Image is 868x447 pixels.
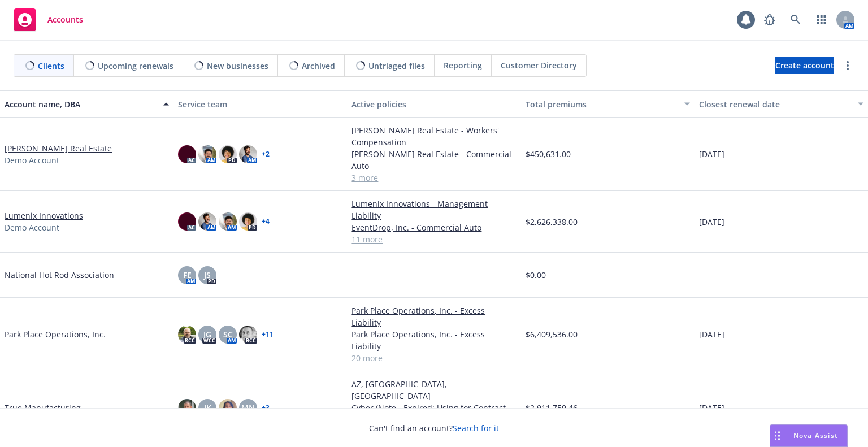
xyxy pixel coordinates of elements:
span: $6,409,536.00 [526,328,578,340]
div: Account name, DBA [5,98,157,110]
span: $2,911,759.46 [526,402,578,414]
div: Active policies [351,98,516,110]
button: Active policies [347,90,520,118]
a: 20 more [351,352,516,364]
img: photo [178,212,196,231]
span: [DATE] [699,216,724,228]
span: [DATE] [699,402,724,414]
a: Report a Bug [758,8,781,31]
a: Search for it [453,423,499,433]
span: $450,631.00 [526,148,571,160]
a: [PERSON_NAME] Real Estate [5,142,112,154]
span: Clients [38,60,64,72]
a: Cyber (Note - Expired; Using for Contract Review Tool) [351,402,516,426]
a: + 2 [262,151,270,158]
a: more [841,59,854,72]
a: AZ, [GEOGRAPHIC_DATA], [GEOGRAPHIC_DATA] [351,378,516,402]
a: Lumenix Innovations - Management Liability [351,198,516,222]
button: Total premiums [521,90,695,118]
a: Switch app [810,8,833,31]
img: photo [178,145,196,163]
span: $0.00 [526,269,546,281]
img: photo [239,212,257,231]
span: [DATE] [699,148,724,160]
a: Create account [775,57,834,74]
span: [DATE] [699,328,724,340]
img: photo [198,145,216,163]
img: photo [178,326,196,344]
span: Untriaged files [368,60,425,72]
button: Closest renewal date [695,90,868,118]
span: - [699,269,702,281]
a: Park Place Operations, Inc. [5,328,106,340]
span: Create account [775,55,834,76]
span: JS [204,269,211,281]
a: EventDrop, Inc. - Commercial Auto [351,222,516,233]
button: Service team [173,90,347,118]
span: JG [203,328,211,340]
a: 11 more [351,233,516,245]
img: photo [219,145,237,163]
a: Accounts [9,4,88,36]
span: Reporting [444,59,482,71]
a: + 11 [262,331,274,338]
a: [PERSON_NAME] Real Estate - Commercial Auto [351,148,516,172]
a: Lumenix Innovations [5,210,83,222]
img: photo [239,145,257,163]
span: Upcoming renewals [98,60,173,72]
span: FE [183,269,192,281]
a: + 4 [262,218,270,225]
span: $2,626,338.00 [526,216,578,228]
a: Search [784,8,807,31]
span: MN [241,402,255,414]
a: Park Place Operations, Inc. - Excess Liability [351,328,516,352]
span: Accounts [47,15,83,24]
img: photo [239,326,257,344]
a: 3 more [351,172,516,184]
span: JK [204,402,211,414]
div: Service team [178,98,342,110]
div: Total premiums [526,98,678,110]
a: + 3 [262,405,270,411]
img: photo [178,399,196,417]
span: - [351,269,354,281]
span: Demo Account [5,222,59,233]
img: photo [219,212,237,231]
a: True Manufacturing [5,402,81,414]
a: [PERSON_NAME] Real Estate - Workers' Compensation [351,124,516,148]
span: Customer Directory [501,59,577,71]
a: Park Place Operations, Inc. - Excess Liability [351,305,516,328]
div: Closest renewal date [699,98,851,110]
img: photo [219,399,237,417]
span: Can't find an account? [369,422,499,434]
img: photo [198,212,216,231]
span: New businesses [207,60,268,72]
span: Archived [302,60,335,72]
a: National Hot Rod Association [5,269,114,281]
button: Nova Assist [770,424,848,447]
div: Drag to move [770,425,784,446]
span: SC [223,328,233,340]
span: Nova Assist [793,431,838,440]
span: Demo Account [5,154,59,166]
